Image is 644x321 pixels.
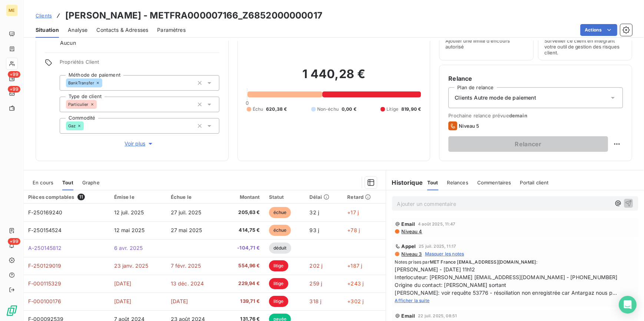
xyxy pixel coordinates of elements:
[6,305,18,317] img: Logo LeanPay
[114,280,132,287] span: [DATE]
[60,59,219,69] span: Propriétés Client
[28,245,62,251] span: A-250145812
[28,263,62,269] span: F-250129019
[455,94,536,101] span: Clients Autre mode de paiement
[347,209,359,215] span: +17 j
[347,280,364,287] span: +243 j
[395,298,430,303] span: Afficher la suite
[102,80,108,86] input: Ajouter une valeur
[347,298,364,304] span: +302 j
[96,26,148,34] span: Contacts & Adresses
[253,106,263,113] span: Échu
[60,39,76,47] span: Aucun
[317,106,339,113] span: Non-échu
[171,227,202,233] span: 27 mai 2025
[8,238,20,245] span: +99
[477,180,511,185] span: Commentaires
[448,113,623,118] span: Prochaine relance prévue
[228,244,260,252] span: -104,71 €
[401,106,421,113] span: 819,90 €
[228,209,260,216] span: 205,63 €
[36,12,52,19] a: Clients
[28,209,63,215] span: F-250169240
[84,123,90,129] input: Ajouter une valeur
[509,113,527,118] span: demain
[425,251,464,257] span: Masquer les notes
[114,298,132,304] span: [DATE]
[310,194,339,200] div: Délai
[447,180,468,185] span: Relances
[269,278,288,289] span: litige
[246,100,249,106] span: 0
[68,26,87,34] span: Analyse
[114,263,149,269] span: 23 janv. 2025
[157,26,186,34] span: Paramètres
[401,228,422,234] span: Niveau 4
[459,123,479,129] span: Niveau 5
[28,298,62,304] span: F-000100176
[266,106,287,113] span: 620,38 €
[430,259,536,265] span: MET France [EMAIL_ADDRESS][DOMAIN_NAME]
[60,140,219,148] button: Voir plus
[8,71,20,78] span: +99
[269,225,291,236] span: échue
[28,280,62,287] span: F-000115329
[269,260,288,271] span: litige
[171,194,219,200] div: Échue le
[418,314,457,318] span: 22 juil. 2025, 08:51
[310,280,322,287] span: 259 j
[68,102,89,107] span: Particulier
[269,296,288,307] span: litige
[580,24,617,36] button: Actions
[228,262,260,270] span: 554,96 €
[77,194,85,200] span: 11
[395,265,635,297] span: [PERSON_NAME] - [DATE] 11h12 Interlocuteur: [PERSON_NAME] [EMAIL_ADDRESS][DOMAIN_NAME] - [PHONE_N...
[310,227,319,233] span: 93 j
[28,227,62,233] span: F-250154524
[8,86,20,93] span: +99
[619,296,637,314] div: Open Intercom Messenger
[114,227,145,233] span: 12 mai 2025
[445,38,527,50] span: Ajouter une limite d’encours autorisé
[33,180,53,185] span: En cours
[114,209,144,215] span: 12 juil. 2025
[402,313,415,319] span: Email
[6,4,18,16] div: ME
[6,73,17,84] a: +99
[520,180,549,185] span: Portail client
[427,180,438,185] span: Tout
[171,280,204,287] span: 13 déc. 2024
[269,243,291,254] span: déduit
[269,207,291,218] span: échue
[347,194,381,200] div: Retard
[418,222,455,226] span: 4 août 2025, 11:47
[68,81,94,85] span: BankTransfer
[228,194,260,200] div: Montant
[36,26,59,34] span: Situation
[448,136,608,152] button: Relancer
[171,209,202,215] span: 27 juil. 2025
[310,298,322,304] span: 318 j
[386,106,398,113] span: Litige
[247,67,421,89] h2: 1 440,28 €
[544,38,626,56] span: Surveiller ce client en intégrant votre outil de gestion des risques client.
[65,9,322,22] h3: [PERSON_NAME] - METFRA000007166_Z6852000000017
[386,178,423,187] h6: Historique
[269,194,301,200] div: Statut
[28,194,105,200] div: Pièces comptables
[419,244,456,248] span: 25 juil. 2025, 11:17
[125,140,154,147] span: Voir plus
[228,298,260,305] span: 139,71 €
[310,209,319,215] span: 32 j
[347,263,362,269] span: +187 j
[97,101,103,108] input: Ajouter une valeur
[310,263,323,269] span: 202 j
[342,106,356,113] span: 0,00 €
[171,298,188,304] span: [DATE]
[114,194,162,200] div: Émise le
[347,227,360,233] span: +78 j
[82,180,100,185] span: Graphe
[114,245,143,251] span: 6 avr. 2025
[228,227,260,234] span: 414,75 €
[402,243,416,249] span: Appel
